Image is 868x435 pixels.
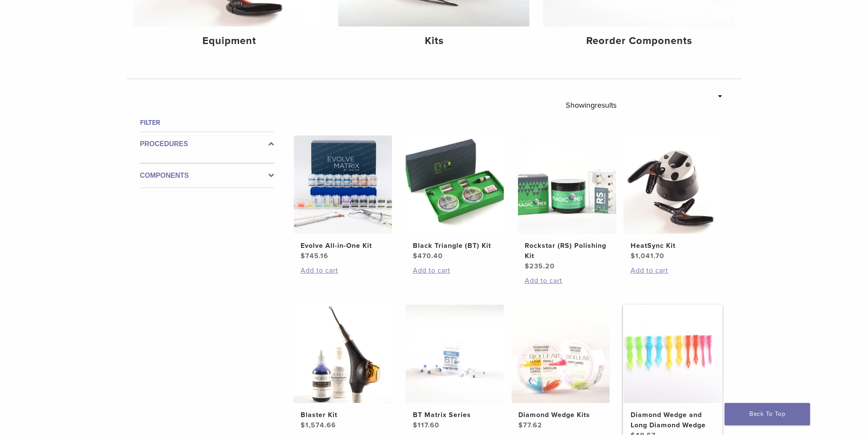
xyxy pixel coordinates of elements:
[301,241,385,251] h2: Evolve All-in-One Kit
[630,252,664,260] bdi: 1,041.70
[140,118,274,128] h4: Filter
[301,421,305,429] span: $
[140,170,274,181] label: Components
[301,421,336,429] bdi: 1,574.66
[293,305,393,430] a: Blaster KitBlaster Kit $1,574.66
[301,265,385,276] a: Add to cart: “Evolve All-in-One Kit”
[511,305,610,403] img: Diamond Wedge Kits
[623,135,722,234] img: HeatSync Kit
[140,139,274,149] label: Procedures
[406,135,504,234] img: Black Triangle (BT) Kit
[518,410,603,420] h2: Diamond Wedge Kits
[550,33,728,49] h4: Reorder Components
[623,305,722,403] img: Diamond Wedge and Long Diamond Wedge
[294,305,392,403] img: Blaster Kit
[412,421,417,429] span: $
[405,305,505,430] a: BT Matrix SeriesBT Matrix Series $117.60
[405,135,505,261] a: Black Triangle (BT) KitBlack Triangle (BT) Kit $470.40
[293,135,393,261] a: Evolve All-in-One KitEvolve All-in-One Kit $745.16
[412,265,497,276] a: Add to cart: “Black Triangle (BT) Kit”
[517,135,617,271] a: Rockstar (RS) Polishing KitRockstar (RS) Polishing Kit $235.20
[412,241,497,251] h2: Black Triangle (BT) Kit
[412,410,497,420] h2: BT Matrix Series
[412,421,439,429] bdi: 117.60
[511,305,611,430] a: Diamond Wedge KitsDiamond Wedge Kits $77.62
[518,135,616,234] img: Rockstar (RS) Polishing Kit
[301,410,385,420] h2: Blaster Kit
[301,252,305,260] span: $
[566,96,617,114] p: Showing results
[406,305,504,403] img: BT Matrix Series
[140,33,318,49] h4: Equipment
[630,410,715,430] h2: Diamond Wedge and Long Diamond Wedge
[630,252,635,260] span: $
[623,135,722,261] a: HeatSync KitHeatSync Kit $1,041.70
[525,262,529,270] span: $
[630,241,715,251] h2: HeatSync Kit
[301,252,328,260] bdi: 745.16
[525,276,609,286] a: Add to cart: “Rockstar (RS) Polishing Kit”
[725,403,810,425] a: Back To Top
[412,252,442,260] bdi: 470.40
[518,421,542,429] bdi: 77.62
[525,262,555,270] bdi: 235.20
[345,33,523,49] h4: Kits
[412,252,417,260] span: $
[518,421,523,429] span: $
[630,265,715,276] a: Add to cart: “HeatSync Kit”
[294,135,392,234] img: Evolve All-in-One Kit
[525,241,609,261] h2: Rockstar (RS) Polishing Kit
